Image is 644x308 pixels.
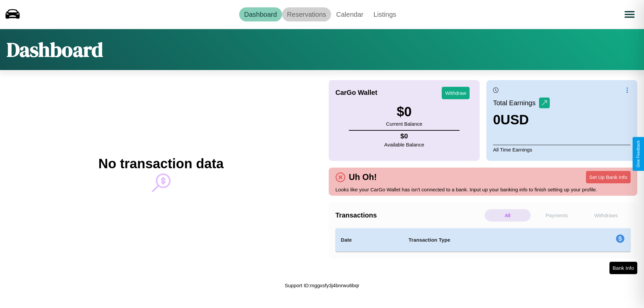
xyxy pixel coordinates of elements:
button: Withdraw [442,87,470,99]
h3: 0 USD [493,112,550,127]
button: Bank Info [609,262,637,274]
p: All [485,209,531,222]
p: Looks like your CarGo Wallet has isn't connected to a bank. Input up your banking info to finish ... [335,185,631,194]
p: Withdraws [583,209,629,222]
h4: Transactions [335,211,483,219]
h4: Uh Oh! [345,172,380,182]
a: Calendar [331,7,368,21]
h4: $ 0 [384,132,424,140]
h4: Date [341,236,398,244]
h3: $ 0 [386,104,422,119]
a: Reservations [282,7,331,21]
p: All Time Earnings [493,145,631,154]
p: Current Balance [386,119,422,128]
p: Available Balance [384,140,424,149]
h4: CarGo Wallet [335,89,377,97]
button: Set Up Bank Info [586,171,631,183]
button: Open menu [620,5,639,24]
p: Support ID: mggxsfy3j4bnrwu6bqr [285,281,360,290]
h4: Transaction Type [409,236,561,244]
p: Total Earnings [493,97,539,109]
a: Dashboard [239,7,282,21]
table: simple table [335,228,631,252]
h1: Dashboard [7,36,103,63]
p: Payments [534,209,580,222]
h2: No transaction data [98,156,223,171]
a: Listings [368,7,401,21]
div: Give Feedback [636,140,641,168]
